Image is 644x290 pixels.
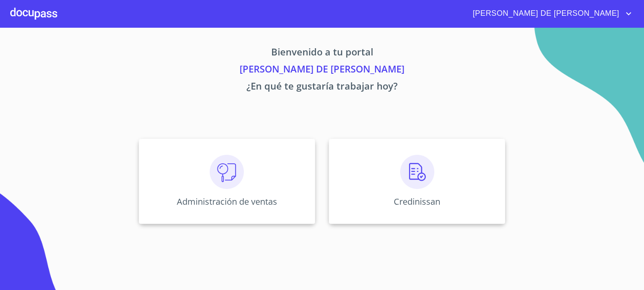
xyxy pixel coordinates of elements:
[394,196,440,207] p: Credinissan
[400,155,434,189] img: verificacion.png
[466,7,634,20] button: account of current user
[466,7,624,20] span: [PERSON_NAME] DE [PERSON_NAME]
[177,196,277,207] p: Administración de ventas
[59,79,585,96] p: ¿En qué te gustaría trabajar hoy?
[59,62,585,79] p: [PERSON_NAME] DE [PERSON_NAME]
[210,155,244,189] img: consulta.png
[59,45,585,62] p: Bienvenido a tu portal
